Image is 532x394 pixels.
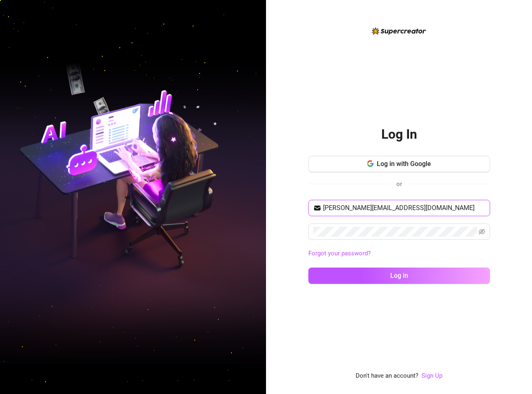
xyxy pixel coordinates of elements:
a: Forgot your password? [308,249,490,259]
span: Don't have an account? [356,371,418,381]
span: eye-invisible [479,228,485,235]
span: Log in [390,272,408,279]
img: logo-BBDzfeDw.svg [372,27,426,35]
button: Log in with Google [308,156,490,172]
span: or [396,180,402,188]
h2: Log In [381,126,417,143]
button: Log in [308,268,490,284]
input: Your email [323,203,485,213]
span: Log in with Google [377,160,431,168]
a: Sign Up [422,371,442,381]
a: Sign Up [422,372,442,379]
a: Forgot your password? [308,250,371,257]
